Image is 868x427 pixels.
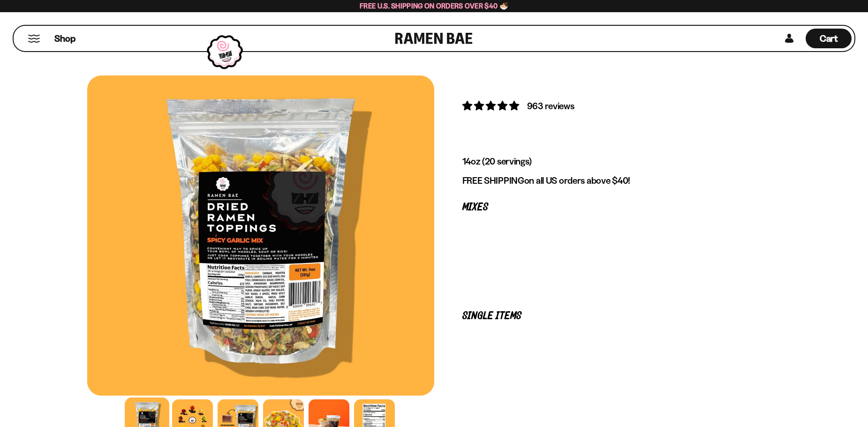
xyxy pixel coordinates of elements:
[28,35,40,43] button: Mobile Menu Trigger
[54,29,75,48] a: Shop
[527,100,574,112] span: 963 reviews
[820,33,838,44] span: Cart
[462,203,753,212] p: Mixes
[54,32,75,45] span: Shop
[462,175,753,187] p: on all US orders above $40!
[462,100,521,112] span: 4.75 stars
[462,175,524,186] strong: FREE SHIPPING
[360,1,508,10] span: Free U.S. Shipping on Orders over $40 🍜
[462,312,753,321] p: Single Items
[806,26,852,51] div: Cart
